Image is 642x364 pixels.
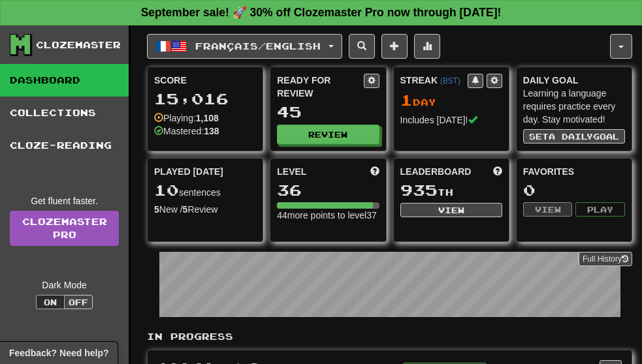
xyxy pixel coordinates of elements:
div: 15,016 [154,91,256,107]
strong: 138 [204,126,219,136]
button: Review [277,125,379,144]
button: Seta dailygoal [523,129,625,144]
div: 45 [277,104,379,120]
button: Play [575,202,625,217]
span: This week in points, UTC [493,165,502,178]
div: Clozemaster [36,38,121,52]
strong: 5 [183,204,188,215]
div: Favorites [523,165,625,178]
span: Français / English [195,40,321,52]
div: Dark Mode [10,279,119,292]
span: Played [DATE] [154,165,223,178]
div: Includes [DATE]! [400,114,502,127]
span: Level [277,165,306,178]
strong: 1,108 [196,113,219,123]
a: ClozemasterPro [10,211,119,246]
button: Full History [579,252,632,266]
strong: 5 [154,204,159,215]
span: 1 [400,91,413,109]
a: (BST) [440,76,460,85]
span: Open feedback widget [9,346,108,359]
button: Off [64,295,93,309]
div: New / Review [154,203,256,216]
div: Day [400,92,502,109]
div: Playing: [154,112,219,125]
button: On [36,295,65,309]
div: Daily Goal [523,74,625,87]
div: Get fluent faster. [10,194,119,207]
button: View [400,203,502,217]
button: View [523,202,573,217]
div: Score [154,74,256,87]
div: Streak [400,74,468,87]
strong: September sale! 🚀 30% off Clozemaster Pro now through [DATE]! [141,6,502,19]
button: Add sentence to collection [381,34,408,59]
button: Français/English [147,34,342,59]
div: 36 [277,182,379,198]
div: sentences [154,182,256,199]
div: Learning a language requires practice every day. Stay motivated! [523,87,625,126]
span: 935 [400,181,438,199]
div: 0 [523,182,625,198]
button: Search sentences [349,34,375,59]
span: Score more points to level up [370,165,379,178]
div: 44 more points to level 37 [277,209,379,222]
div: Ready for Review [277,74,363,100]
span: a daily [549,132,593,141]
span: 10 [154,181,179,199]
button: More stats [414,34,440,59]
p: In Progress [147,330,632,343]
span: Leaderboard [400,165,472,178]
div: Mastered: [154,125,219,138]
div: th [400,182,502,199]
